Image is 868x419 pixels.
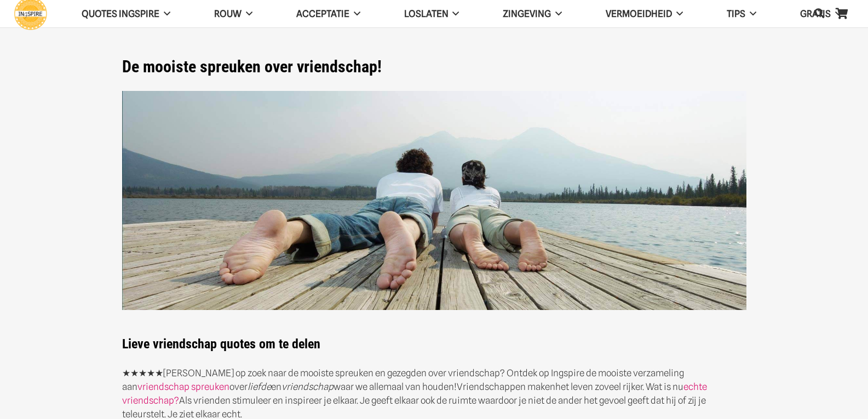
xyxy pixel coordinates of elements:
[727,8,745,19] span: TIPS
[457,381,555,392] span: Vriendschappen maken
[800,8,831,19] span: GRATIS
[808,1,830,27] a: Zoeken
[122,57,746,77] h1: De mooiste spreuken over vriendschap!
[122,368,163,378] strong: ★★★★★
[137,381,229,392] a: vriendschap spreuken
[281,381,334,392] em: vriendschap
[122,91,746,311] img: Spreuken over vriendschap voor vrienden om te delen! - kijk op ingspire.nl
[122,336,320,352] strong: Lieve vriendschap quotes om te delen
[606,8,672,19] span: VERMOEIDHEID
[122,381,707,406] a: echte vriendschap?
[248,381,271,392] em: liefde
[296,8,349,19] span: Acceptatie
[503,8,551,19] span: Zingeving
[404,8,449,19] span: Loslaten
[82,8,159,19] span: QUOTES INGSPIRE
[214,8,242,19] span: ROUW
